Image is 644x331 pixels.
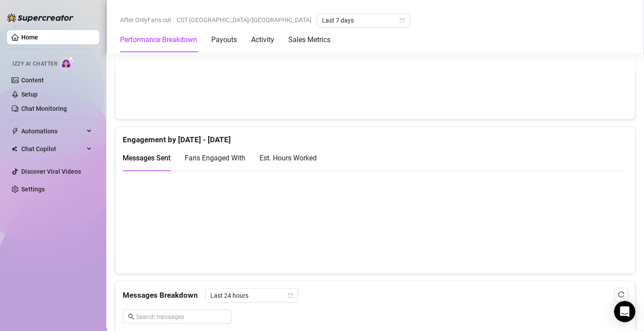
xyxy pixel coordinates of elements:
div: Payouts [211,35,237,45]
a: Discover Viral Videos [21,168,81,175]
a: Settings [21,186,45,193]
img: logo-BBDzfeDw.svg [7,13,74,22]
div: Performance Breakdown [120,35,197,45]
span: After OnlyFans cut [120,13,171,27]
span: calendar [400,18,405,23]
div: Activity [251,35,274,45]
span: Automations [21,124,84,138]
span: Fans Engaged With [185,154,245,162]
span: Chat Copilot [21,142,84,156]
span: Last 7 days [322,14,404,27]
span: Izzy AI Chatter [12,60,57,68]
span: Messages Sent [123,154,171,162]
a: Chat Monitoring [21,105,67,112]
div: Messages Breakdown [123,288,628,302]
span: calendar [288,292,293,298]
img: Chat Copilot [12,146,17,152]
a: Home [21,34,38,41]
div: Open Intercom Messenger [614,301,635,322]
span: CST [GEOGRAPHIC_DATA]/[GEOGRAPHIC_DATA] [177,13,311,27]
span: thunderbolt [12,128,19,135]
img: AI Chatter [61,56,74,69]
input: Search messages [136,312,226,321]
a: Setup [21,91,38,98]
div: Est. Hours Worked [260,152,317,164]
span: search [128,313,134,319]
div: Sales Metrics [288,35,330,45]
a: Content [21,77,44,84]
span: Last 24 hours [210,288,293,302]
span: reload [618,291,624,297]
div: Engagement by [DATE] - [DATE] [123,127,628,146]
